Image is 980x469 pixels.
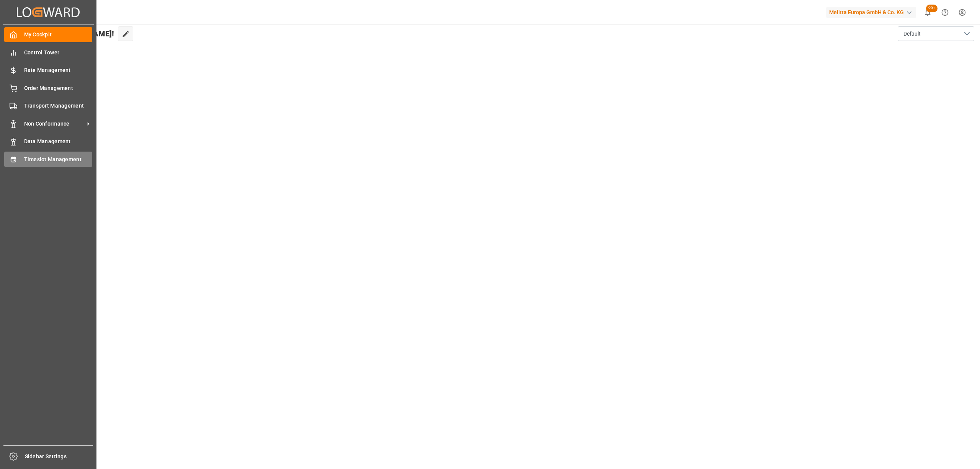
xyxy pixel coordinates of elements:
[24,155,93,163] span: Timeslot Management
[25,453,93,461] span: Sidebar Settings
[4,152,92,167] a: Timeslot Management
[24,102,93,110] span: Transport Management
[24,31,93,39] span: My Cockpit
[4,80,92,95] a: Order Management
[4,45,92,60] a: Control Tower
[4,27,92,42] a: My Cockpit
[898,26,974,41] button: open menu
[903,30,921,38] span: Default
[24,137,93,145] span: Data Management
[4,134,92,149] a: Data Management
[4,63,92,78] a: Rate Management
[24,66,93,74] span: Rate Management
[4,98,92,113] a: Transport Management
[24,84,93,92] span: Order Management
[24,49,93,57] span: Control Tower
[24,120,85,128] span: Non Conformance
